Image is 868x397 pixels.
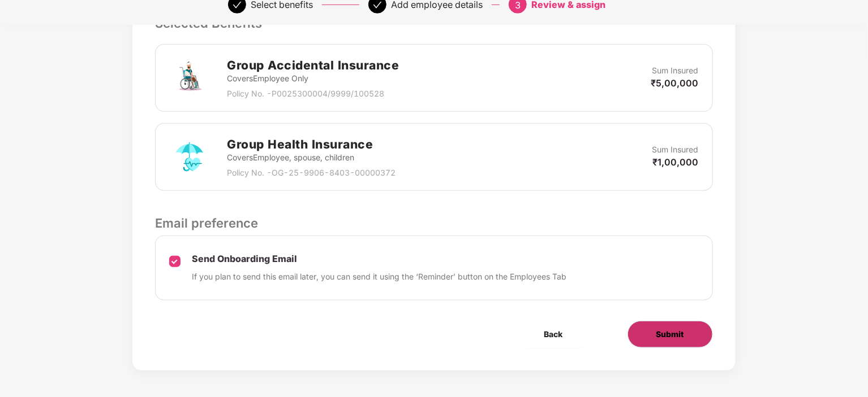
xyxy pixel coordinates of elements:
[652,64,699,77] p: Sum Insured
[227,151,396,164] p: Covers Employee, spouse, children
[169,137,210,177] img: svg+xml;base64,PHN2ZyB4bWxucz0iaHR0cDovL3d3dy53My5vcmcvMjAwMC9zdmciIHdpZHRoPSI3MiIgaGVpZ2h0PSI3Mi...
[227,88,399,100] p: Policy No. - P0025300004/9999/100528
[373,1,382,10] span: check
[227,135,396,154] h2: Group Health Insurance
[516,321,591,348] button: Back
[656,328,684,341] span: Submit
[544,328,563,341] span: Back
[155,213,712,233] p: Email preference
[653,156,699,168] p: ₹1,00,000
[628,321,713,348] button: Submit
[651,77,699,89] p: ₹5,00,000
[227,167,396,179] p: Policy No. - OG-25-9906-8403-00000372
[227,72,399,85] p: Covers Employee Only
[192,271,566,283] p: If you plan to send this email later, you can send it using the ‘Reminder’ button on the Employee...
[227,56,399,75] h2: Group Accidental Insurance
[652,143,699,156] p: Sum Insured
[169,58,210,98] img: svg+xml;base64,PHN2ZyB4bWxucz0iaHR0cDovL3d3dy53My5vcmcvMjAwMC9zdmciIHdpZHRoPSI3MiIgaGVpZ2h0PSI3Mi...
[233,1,242,10] span: check
[192,253,566,265] p: Send Onboarding Email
